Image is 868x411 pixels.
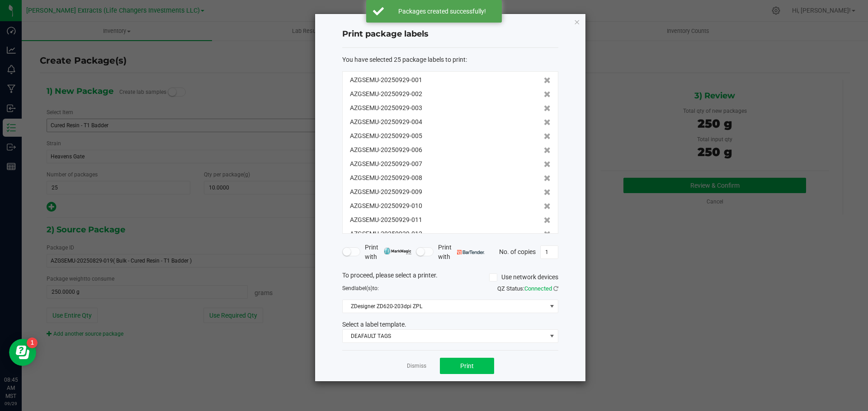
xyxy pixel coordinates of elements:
span: Send to: [342,285,379,291]
span: AZGSEMU-20250929-005 [350,131,422,141]
iframe: Resource center [9,339,36,366]
button: Print [440,358,494,374]
span: AZGSEMU-20250929-007 [350,159,422,169]
span: You have selected 25 package labels to print [342,56,466,63]
span: label(s) [354,285,373,291]
span: No. of copies [499,248,536,255]
span: AZGSEMU-20250929-008 [350,173,422,183]
a: Dismiss [407,362,426,370]
span: QZ Status: [497,285,558,292]
iframe: Resource center unread badge [27,337,38,348]
div: : [342,55,558,65]
img: bartender.png [457,250,485,254]
span: Connected [524,285,552,292]
span: ZDesigner ZD620-203dpi ZPL [343,300,547,313]
div: Select a label template. [335,320,565,329]
span: AZGSEMU-20250929-002 [350,89,422,99]
span: AZGSEMU-20250929-009 [350,187,422,197]
span: AZGSEMU-20250929-001 [350,75,422,85]
div: To proceed, please select a printer. [335,271,565,284]
h4: Print package labels [342,28,558,40]
div: Packages created successfully! [389,7,495,16]
label: Use network devices [489,272,558,282]
span: Print with [438,243,485,262]
span: AZGSEMU-20250929-011 [350,215,422,225]
span: Print with [365,243,411,262]
span: AZGSEMU-20250929-003 [350,103,422,113]
span: AZGSEMU-20250929-010 [350,201,422,211]
span: AZGSEMU-20250929-012 [350,229,422,239]
span: DEAFAULT TAGS [343,330,547,342]
span: Print [460,362,474,369]
span: AZGSEMU-20250929-004 [350,117,422,127]
img: mark_magic_cybra.png [384,248,411,254]
span: AZGSEMU-20250929-006 [350,145,422,155]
